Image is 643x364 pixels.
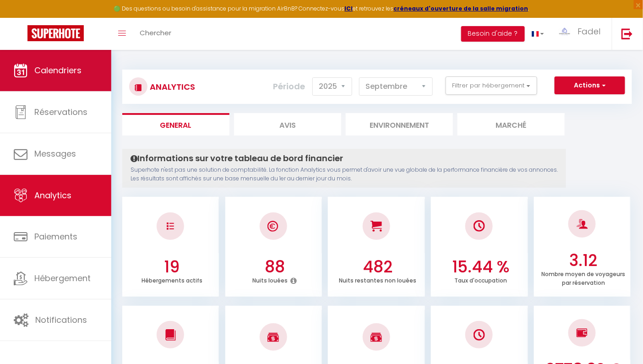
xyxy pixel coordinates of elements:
span: Fadel [578,26,600,37]
p: Nuits restantes non louées [339,275,416,284]
span: Notifications [35,314,87,326]
h3: 15.44 % [436,257,526,277]
span: Messages [34,148,76,159]
span: Paiements [34,231,77,242]
img: NO IMAGE [474,329,485,341]
img: logout [621,28,633,39]
img: NO IMAGE [577,327,588,338]
button: Actions [555,76,625,95]
li: Avis [234,113,341,136]
span: Hébergement [34,272,91,284]
h3: Analytics [147,76,195,97]
a: ... Fadel [551,18,612,50]
li: Marché [458,113,565,136]
h3: 3.12 [539,251,628,270]
button: Besoin d'aide ? [461,26,525,42]
span: Calendriers [34,65,82,76]
h3: 482 [333,257,423,277]
p: Nombre moyen de voyageurs par réservation [542,268,626,287]
img: ... [558,27,572,36]
a: ICI [345,5,353,12]
label: Période [273,76,305,97]
img: NO IMAGE [167,223,174,230]
iframe: Chat [604,323,636,357]
span: Chercher [140,28,171,38]
img: Super Booking [27,25,84,41]
p: Taux d'occupation [454,275,507,284]
h4: Informations sur votre tableau de bord financier [131,153,558,163]
p: Superhote n'est pas une solution de comptabilité. La fonction Analytics vous permet d'avoir une v... [131,166,558,183]
a: créneaux d'ouverture de la salle migration [394,5,529,12]
h3: 19 [127,257,217,277]
h3: 88 [230,257,320,277]
li: Environnement [346,113,453,136]
span: Analytics [34,190,71,201]
p: Nuits louées [253,275,288,284]
li: General [122,113,229,136]
a: Chercher [133,18,178,50]
button: Ouvrir le widget de chat LiveChat [7,4,35,31]
span: Réservations [34,106,87,118]
p: Hébergements actifs [142,275,202,284]
button: Filtrer par hébergement [446,76,537,95]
